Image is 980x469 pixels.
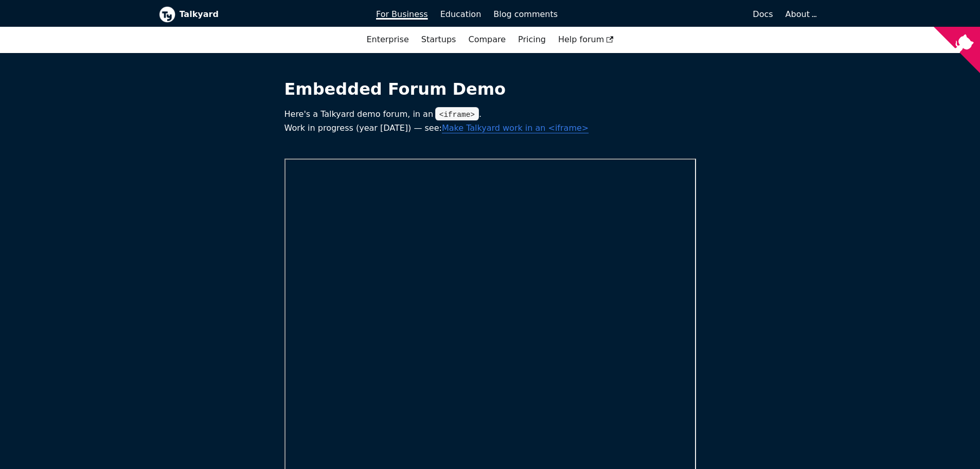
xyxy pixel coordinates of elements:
a: Education [434,6,488,23]
a: Startups [415,31,462,48]
a: Docs [564,6,779,23]
a: Compare [468,34,506,44]
b: Talkyard [180,8,362,21]
code: <iframe> [435,107,479,120]
h1: Embedded Forum Demo [284,79,696,99]
a: About [786,9,815,19]
a: Enterprise [360,31,415,48]
a: For Business [370,6,434,23]
p: Here's a Talkyard demo forum, in an . Work in progress (year [DATE]) — see: [284,108,696,135]
a: Make Talkyard work in an <iframe> [442,123,589,133]
span: Help forum [558,34,614,44]
img: Talkyard logo [159,6,175,23]
span: For Business [376,9,428,19]
span: Education [440,9,482,19]
span: Docs [753,9,773,19]
a: Pricing [512,31,552,48]
a: Talkyard logoTalkyard [159,6,362,23]
span: Blog comments [493,9,558,19]
a: Help forum [552,31,620,48]
a: Blog comments [487,6,564,23]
